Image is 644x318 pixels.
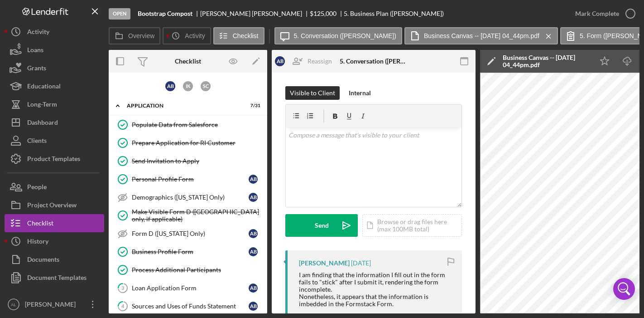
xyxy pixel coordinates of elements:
[5,250,104,269] button: Documents
[503,54,589,68] div: Business Canvas -- [DATE] 04_44pm.pdf
[200,10,310,17] div: [PERSON_NAME] [PERSON_NAME]
[344,86,375,100] button: Internal
[185,32,205,39] label: Activity
[27,41,43,61] div: Loans
[113,170,263,188] a: Personal Profile FormAB
[121,285,124,291] tspan: 3
[290,86,335,100] div: Visible to Client
[233,32,259,39] label: Checklist
[5,23,104,41] button: Activity
[270,52,341,70] button: ABReassign
[27,214,53,235] div: Checklist
[294,32,396,39] label: 5. Conversation ([PERSON_NAME])
[132,208,262,223] div: Make Visible Form D ([GEOGRAPHIC_DATA] only, if applicable)
[5,113,104,132] a: Dashboard
[113,261,263,279] a: Process Additional Participants
[27,113,58,134] div: Dashboard
[27,150,80,170] div: Product Templates
[5,214,104,232] button: Checklist
[299,271,453,308] div: I am finding that the information I fill out in the form fails to "stick" after I submit it, rend...
[121,303,125,309] tspan: 4
[315,214,329,237] div: Send
[132,284,249,292] div: Loan Application Form
[27,132,47,152] div: Clients
[249,193,258,202] div: A B
[299,259,350,267] div: [PERSON_NAME]
[5,41,104,59] button: Loans
[5,295,104,313] button: AL[PERSON_NAME]
[132,176,249,183] div: Personal Profile Form
[201,81,211,91] div: S C
[113,225,263,243] a: Form D ([US_STATE] Only)AB
[275,56,285,66] div: A B
[27,77,61,98] div: Educational
[340,58,408,65] div: 5. Conversation ([PERSON_NAME])
[249,302,258,311] div: A B
[424,32,539,39] label: Business Canvas -- [DATE] 04_44pm.pdf
[249,229,258,238] div: A B
[165,81,175,91] div: A B
[5,77,104,95] button: Educational
[23,295,82,316] div: [PERSON_NAME]
[27,232,48,253] div: History
[274,27,402,44] button: 5. Conversation ([PERSON_NAME])
[5,95,104,113] button: Long-Term
[5,196,104,214] button: Project Overview
[132,230,249,237] div: Form D ([US_STATE] Only)
[404,27,558,44] button: Business Canvas -- [DATE] 04_44pm.pdf
[27,250,59,271] div: Documents
[27,59,46,79] div: Grants
[113,206,263,225] a: Make Visible Form D ([GEOGRAPHIC_DATA] only, if applicable)
[244,103,260,108] div: 7 / 31
[285,86,340,100] button: Visible to Client
[113,279,263,297] a: 3Loan Application FormAB
[132,303,249,310] div: Sources and Uses of Funds Statement
[5,59,104,77] button: Grants
[5,232,104,250] a: History
[132,121,262,128] div: Populate Data from Salesforce
[132,139,262,147] div: Prepare Application for RI Customer
[27,95,57,116] div: Long-Term
[351,259,371,267] time: 2025-07-05 17:09
[132,194,249,201] div: Demographics ([US_STATE] Only)
[349,86,371,100] div: Internal
[285,214,358,237] button: Send
[27,178,47,198] div: People
[575,5,619,23] div: Mark Complete
[5,269,104,287] button: Document Templates
[27,23,49,43] div: Activity
[213,27,264,44] button: Checklist
[113,134,263,152] a: Prepare Application for RI Customer
[113,297,263,315] a: 4Sources and Uses of Funds StatementAB
[27,269,87,289] div: Document Templates
[249,284,258,293] div: A B
[5,150,104,168] button: Product Templates
[113,188,263,206] a: Demographics ([US_STATE] Only)AB
[27,196,77,216] div: Project Overview
[249,175,258,184] div: A B
[113,116,263,134] a: Populate Data from Salesforce
[175,58,201,65] div: Checklist
[5,132,104,150] button: Clients
[11,302,16,307] text: AL
[308,52,332,70] div: Reassign
[5,178,104,196] button: People
[310,10,336,17] span: $125,000
[113,243,263,261] a: Business Profile FormAB
[132,248,249,255] div: Business Profile Form
[566,5,639,23] button: Mark Complete
[127,103,238,108] div: Application
[109,8,130,20] div: Open
[132,157,262,165] div: Send Invitation to Apply
[132,266,262,274] div: Process Additional Participants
